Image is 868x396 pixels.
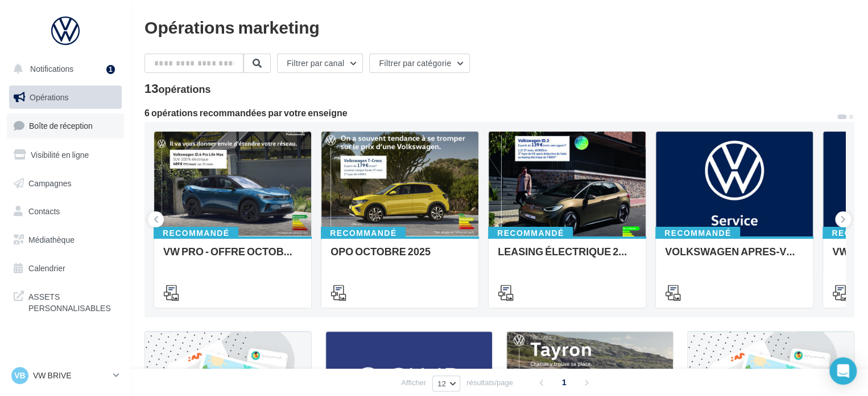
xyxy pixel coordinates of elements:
[498,246,636,268] div: LEASING ÉLECTRIQUE 2025
[144,82,211,95] div: 13
[14,370,25,381] span: VB
[466,377,513,388] span: résultats/page
[30,92,68,102] span: Opérations
[432,375,460,391] button: 12
[7,143,124,167] a: Visibilité en ligne
[7,172,124,195] a: Campagnes
[106,65,115,74] div: 1
[33,370,109,381] p: VW BRIVE
[158,84,210,94] div: opérations
[9,365,122,386] a: VB VW BRIVE
[144,108,836,117] div: 6 opérations recommandées par votre enseigne
[163,246,302,268] div: VW PRO - OFFRE OCTOBRE 25
[829,357,857,385] div: Open Intercom Messenger
[330,246,469,268] div: OPO OCTOBRE 2025
[28,289,117,313] span: ASSETS PERSONNALISABLES
[321,227,406,239] div: Recommandé
[28,178,72,187] span: Campagnes
[7,199,124,223] a: Contacts
[7,113,124,138] a: Boîte de réception
[7,256,124,280] a: Calendrier
[154,227,238,239] div: Recommandé
[30,64,73,74] span: Notifications
[29,121,93,130] span: Boîte de réception
[401,377,426,388] span: Afficher
[555,373,573,391] span: 1
[144,18,854,35] div: Opérations marketing
[665,246,804,268] div: VOLKSWAGEN APRES-VENTE
[7,284,124,318] a: ASSETS PERSONNALISABLES
[7,228,124,252] a: Médiathèque
[488,227,573,239] div: Recommandé
[31,150,89,160] span: Visibilité en ligne
[277,54,363,73] button: Filtrer par canal
[28,235,75,244] span: Médiathèque
[437,379,446,388] span: 12
[7,85,124,109] a: Opérations
[28,263,65,273] span: Calendrier
[7,57,119,81] button: Notifications 1
[655,227,740,239] div: Recommandé
[369,54,470,73] button: Filtrer par catégorie
[28,206,60,216] span: Contacts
